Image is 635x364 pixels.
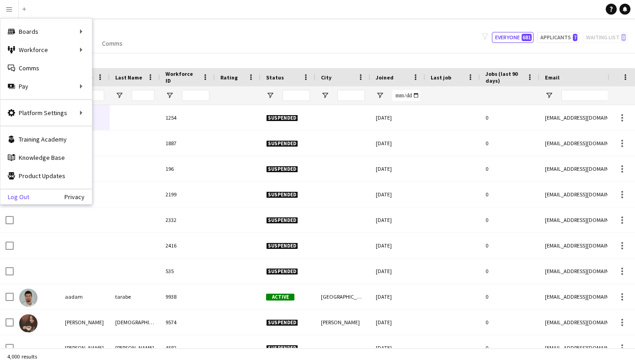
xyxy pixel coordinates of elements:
div: 9938 [160,284,215,309]
span: Suspended [266,166,298,173]
span: Rating [220,74,238,81]
span: Active [266,294,294,301]
span: Suspended [266,243,298,249]
input: Joined Filter Input [392,90,420,101]
span: Suspended [266,345,298,352]
div: [PERSON_NAME] [315,310,370,335]
div: 2332 [160,207,215,232]
span: Suspended [266,140,298,147]
div: Platform Settings [0,104,92,122]
div: 0 [480,207,539,232]
span: Last Name [115,74,142,81]
div: [GEOGRAPHIC_DATA] [315,284,370,309]
button: Open Filter Menu [376,91,384,100]
button: Applicants7 [537,32,579,43]
div: [DATE] [370,233,425,258]
div: 2199 [160,182,215,207]
div: [DATE] [370,105,425,130]
span: Suspended [266,191,298,198]
div: [DATE] [370,131,425,156]
div: 1254 [160,105,215,130]
span: 681 [522,34,532,41]
div: [DATE] [370,182,425,207]
button: Everyone681 [492,32,534,43]
a: Training Academy [0,130,92,148]
span: City [321,74,331,81]
button: Open Filter Menu [266,91,274,100]
div: 0 [480,131,539,156]
span: Comms [102,39,123,47]
div: 0 [480,105,539,130]
span: Status [266,74,284,81]
div: Boards [0,22,92,41]
input: First Name Filter Input [81,90,104,101]
span: Workforce ID [165,70,198,84]
div: 2416 [160,233,215,258]
span: Suspended [266,217,298,224]
div: [DATE] [370,335,425,360]
div: [DEMOGRAPHIC_DATA] [110,310,160,335]
button: Open Filter Menu [545,91,553,100]
button: Open Filter Menu [321,91,329,100]
span: Suspended [266,115,298,121]
div: Workforce [0,41,92,59]
div: [DATE] [370,310,425,335]
div: 196 [160,156,215,181]
input: Last Name Filter Input [132,90,155,101]
input: Workforce ID Filter Input [182,90,209,101]
a: Log Out [0,193,29,200]
a: Comms [0,59,92,77]
div: Pay [0,77,92,95]
input: City Filter Input [337,90,365,101]
div: [DATE] [370,258,425,284]
div: 0 [480,182,539,207]
span: Suspended [266,268,298,275]
img: aadam tarabe [19,289,37,307]
a: Knowledge Base [0,148,92,167]
span: 7 [573,34,577,41]
img: Aakriti Jain [19,314,37,332]
div: [PERSON_NAME] [59,335,110,360]
span: Jobs (last 90 days) [486,70,523,84]
div: [DATE] [370,207,425,232]
div: [DATE] [370,284,425,309]
div: aadam [59,284,110,309]
div: tarabe [110,284,160,309]
button: Open Filter Menu [165,91,174,100]
span: Last job [431,74,451,81]
span: Joined [376,74,394,81]
div: 535 [160,258,215,284]
div: 0 [480,156,539,181]
div: 0 [480,335,539,360]
div: 0 [480,310,539,335]
div: 9574 [160,310,215,335]
div: [PERSON_NAME] [110,335,160,360]
div: [DATE] [370,156,425,181]
a: Product Updates [0,167,92,185]
span: Email [545,74,560,81]
input: Status Filter Input [283,90,310,101]
a: Comms [98,37,126,49]
div: 1887 [160,131,215,156]
div: 0 [480,258,539,284]
div: 0 [480,284,539,309]
span: Suspended [266,319,298,326]
div: [PERSON_NAME] [59,310,110,335]
div: 4582 [160,335,215,360]
div: 0 [480,233,539,258]
a: Privacy [64,193,92,200]
button: Open Filter Menu [115,91,123,100]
